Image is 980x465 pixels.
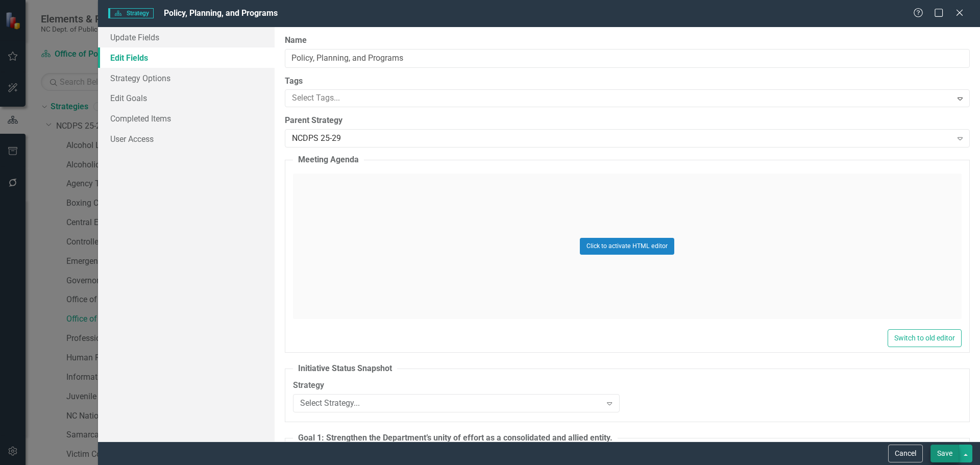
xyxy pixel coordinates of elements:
button: Save [930,445,959,462]
a: Update Fields [98,27,275,47]
div: Select Strategy... [300,397,602,409]
a: Strategy Options [98,68,275,88]
legend: Goal 1: Strengthen the Department’s unity of effort as a consolidated and allied entity. [293,432,618,444]
legend: Meeting Agenda [293,154,364,166]
a: Completed Items [98,108,275,129]
button: Switch to old editor [888,329,962,347]
button: Cancel [888,445,923,462]
span: Policy, Planning, and Programs [164,8,278,18]
input: Strategy Name [285,49,970,68]
legend: Initiative Status Snapshot [293,363,397,375]
span: Strategy [108,8,154,18]
button: Click to activate HTML editor [580,238,674,254]
a: Edit Goals [98,88,275,108]
a: Edit Fields [98,47,275,68]
label: Tags [285,76,970,87]
label: Parent Strategy [285,115,970,127]
label: Name [285,35,970,46]
a: User Access [98,129,275,149]
div: NCDPS 25-29 [292,133,952,144]
label: Strategy [293,380,620,391]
